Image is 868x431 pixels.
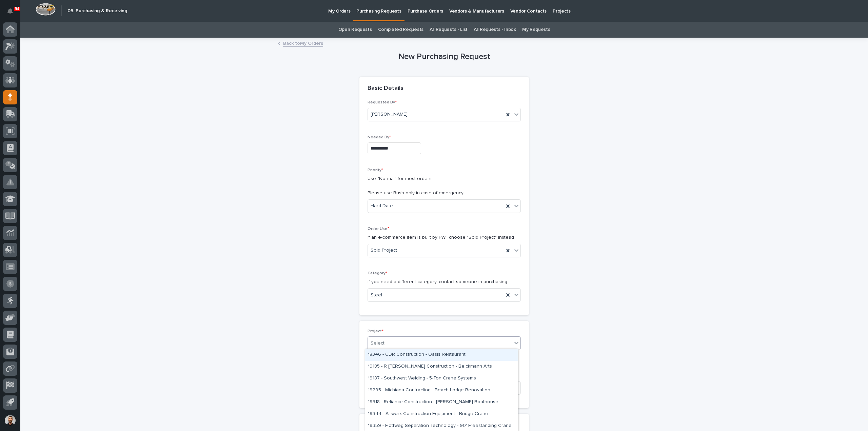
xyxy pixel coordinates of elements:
p: 94 [15,6,19,11]
div: 19295 - Michiana Contracting - Beach Lodge Renovation [365,385,518,396]
span: [PERSON_NAME] [371,111,408,118]
span: Steel [371,292,382,299]
p: if you need a different category, contact someone in purchasing [368,278,521,286]
div: 19318 - Reliance Construction - McNichols Boathouse [365,396,518,408]
a: My Requests [522,22,550,38]
span: Needed By [368,135,391,139]
p: Use "Normal" for most orders. Please use Rush only in case of emergency. [368,175,521,196]
h2: Basic Details [368,85,403,92]
div: Notifications94 [8,8,17,19]
div: 19344 - Airworx Construction Equipment - Bridge Crane [365,408,518,420]
a: All Requests - Inbox [474,22,516,38]
h2: 05. Purchasing & Receiving [67,8,127,14]
span: Priority [368,168,383,172]
a: Open Requests [338,22,372,38]
a: Back toMy Orders [283,39,323,47]
a: Completed Requests [378,22,423,38]
span: Sold Project [371,247,397,254]
a: All Requests - List [430,22,468,38]
div: 18346 - CDR Construction - Oasis Restaurant [365,349,518,361]
p: if an e-commerce item is built by PWI, choose "Sold Project" instead [368,234,521,241]
span: Order Use [368,227,389,231]
div: Select... [371,340,388,347]
img: Workspace Logo [36,3,56,16]
span: Category [368,271,387,275]
div: 19187 - Southwest Welding - 5-Ton Crane Systems [365,373,518,385]
button: users-avatar [3,413,17,428]
span: Project [368,329,383,333]
span: Requested By [368,100,397,104]
h1: New Purchasing Request [359,52,529,62]
div: 19185 - R Yoder Construction - Beickmann Arts [365,361,518,373]
button: Notifications [3,4,17,18]
span: Hard Date [371,202,393,210]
